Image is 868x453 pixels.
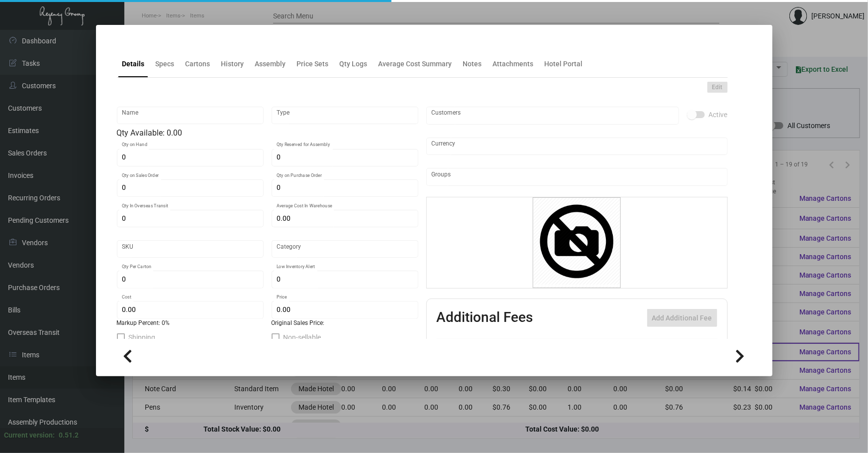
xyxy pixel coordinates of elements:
[129,331,156,343] span: Shipping
[707,82,728,93] button: Edit
[709,109,728,121] span: Active
[493,59,534,69] div: Attachments
[255,59,286,69] div: Assembly
[117,127,418,139] div: Qty Available: 0.00
[221,59,244,69] div: History
[712,83,723,92] span: Edit
[652,314,712,322] span: Add Additional Fee
[545,59,583,69] div: Hotel Portal
[431,173,722,181] input: Add new..
[379,59,452,69] div: Average Cost Summary
[431,112,674,120] input: Add new..
[340,59,368,69] div: Qty Logs
[122,59,145,69] div: Details
[156,59,175,69] div: Specs
[463,59,482,69] div: Notes
[59,430,79,441] div: 0.51.2
[437,309,533,327] h2: Additional Fees
[186,59,210,69] div: Cartons
[284,331,321,343] span: Non-sellable
[4,430,55,441] div: Current version:
[647,309,717,327] button: Add Additional Fee
[297,59,329,69] div: Price Sets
